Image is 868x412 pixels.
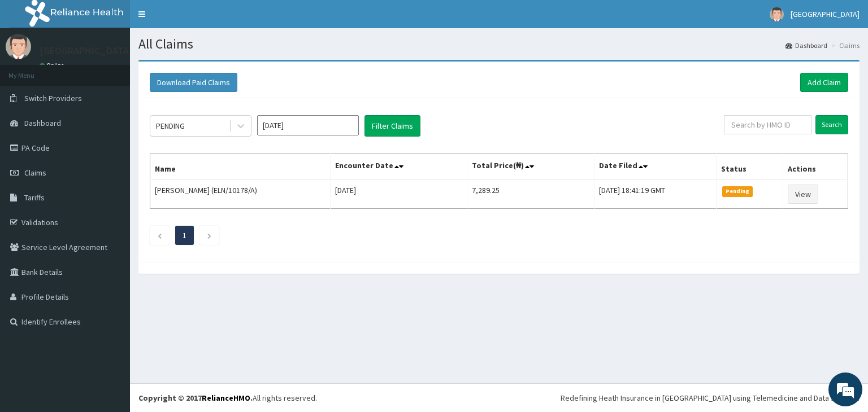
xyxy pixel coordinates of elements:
[24,192,45,203] span: Tariffs
[331,179,467,209] td: [DATE]
[207,230,212,240] a: Next page
[594,179,716,209] td: [DATE] 18:41:19 GMT
[24,93,82,103] span: Switch Providers
[150,154,331,180] th: Name
[785,41,827,50] a: Dashboard
[788,185,818,204] a: View
[157,230,162,240] a: Previous page
[40,62,67,69] a: Online
[722,186,753,196] span: Pending
[150,73,237,92] button: Download Paid Claims
[6,34,31,59] img: User Image
[716,154,783,180] th: Status
[561,392,860,404] div: Redefining Heath Insurance in [GEOGRAPHIC_DATA] using Telemedicine and Data Science!
[257,115,359,135] input: Select Month and Year
[150,179,331,209] td: [PERSON_NAME] (ELN/10178/A)
[183,230,186,240] a: Page 1 is your current page
[783,154,848,180] th: Actions
[24,118,61,128] span: Dashboard
[138,37,860,51] h1: All Claims
[138,393,253,403] strong: Copyright © 2017 .
[594,154,716,180] th: Date Filed
[815,115,848,134] input: Search
[770,7,784,21] img: User Image
[40,46,133,56] p: [GEOGRAPHIC_DATA]
[24,168,46,178] span: Claims
[467,179,594,209] td: 7,289.25
[828,41,860,50] li: Claims
[791,9,860,19] span: [GEOGRAPHIC_DATA]
[130,383,868,412] footer: All rights reserved.
[724,115,811,134] input: Search by HMO ID
[364,115,420,137] button: Filter Claims
[467,154,594,180] th: Total Price(₦)
[800,73,848,92] a: Add Claim
[202,393,250,403] a: RelianceHMO
[331,154,467,180] th: Encounter Date
[156,120,185,132] div: PENDING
